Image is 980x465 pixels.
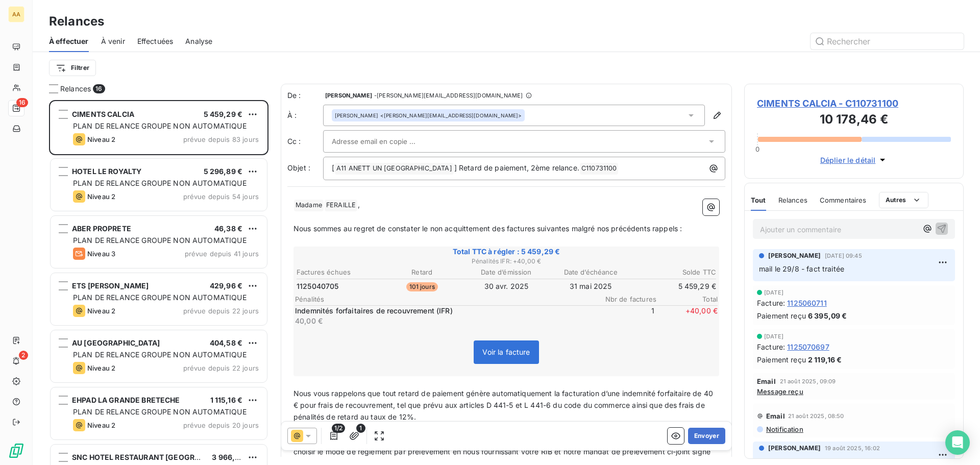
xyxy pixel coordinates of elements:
span: prévue depuis 22 jours [183,307,259,315]
span: 21 août 2025, 09:09 [780,378,836,384]
span: Email [757,377,776,385]
span: 1125070697 [787,341,829,352]
span: Niveau 2 [87,364,115,372]
span: [DATE] [764,289,783,296]
span: 101 jours [406,282,438,291]
button: Autres [879,192,928,208]
span: PLAN DE RELANCE GROUPE NON AUTOMATIQUE [73,121,247,130]
span: [PERSON_NAME] [768,444,821,453]
span: 2 119,16 € [808,354,842,365]
span: 1/2 [332,424,345,433]
span: Pénalités IFR : + 40,00 € [295,257,718,266]
span: À venir [101,36,125,46]
input: Rechercher [811,33,964,50]
span: Déplier le détail [820,155,876,165]
span: , [358,200,360,209]
span: Analyse [185,36,212,46]
label: À : [287,110,323,120]
span: Tout [751,196,766,204]
span: 6 395,09 € [808,310,847,321]
span: + 40,00 € [656,306,718,326]
span: prévue depuis 83 jours [183,135,259,143]
span: [ [332,163,334,172]
span: Niveau 2 [87,192,115,201]
img: Logo LeanPay [8,443,24,459]
span: - [PERSON_NAME][EMAIL_ADDRESS][DOMAIN_NAME] [374,92,523,99]
span: ABER PROPRETE [72,224,131,233]
span: ] Retard de paiement, 2ème relance. [454,163,579,172]
span: PLAN DE RELANCE GROUPE NON AUTOMATIQUE [73,407,247,416]
span: Notification [765,425,803,433]
span: 5 459,29 € [204,110,243,118]
span: 21 août 2025, 08:50 [788,413,844,419]
span: 1 [356,424,365,433]
span: prévue depuis 22 jours [183,364,259,372]
h3: Relances [49,12,104,31]
span: Commentaires [820,196,867,204]
span: Relances [60,84,91,94]
span: Facture : [757,341,785,352]
span: 429,96 € [210,281,242,290]
span: [PERSON_NAME] [325,92,372,99]
span: EHPAD LA GRANDE BRETECHE [72,396,180,404]
span: FERAILLE [325,200,357,211]
span: [DATE] [764,333,783,339]
span: prévue depuis 54 jours [183,192,259,201]
span: 19 août 2025, 16:02 [825,445,880,451]
button: Envoyer [688,428,725,444]
input: Adresse email en copie ... [332,134,442,149]
span: 1125040705 [297,281,339,291]
span: prévue depuis 41 jours [185,250,259,258]
span: 46,38 € [214,224,242,233]
span: De : [287,90,323,101]
span: Voir la facture [482,348,530,356]
span: 3 966,52 € [212,453,251,461]
span: Pénalités [295,295,595,303]
span: 1 115,16 € [210,396,243,404]
span: Nbr de factures [595,295,656,303]
span: AU [GEOGRAPHIC_DATA] [72,338,160,347]
span: [DATE] 09:45 [825,253,862,259]
p: 40,00 € [295,316,591,326]
th: Solde TTC [633,267,717,278]
span: prévue depuis 20 jours [183,421,259,429]
span: CIMENTS CALCIA [72,110,134,118]
span: Total [656,295,718,303]
span: Paiement reçu [757,310,806,321]
span: Niveau 3 [87,250,115,258]
div: AA [8,6,24,22]
span: Niveau 2 [87,307,115,315]
span: HOTEL LE ROYALTY [72,167,141,176]
span: À effectuer [49,36,89,46]
span: 404,58 € [210,338,242,347]
span: [PERSON_NAME] [768,251,821,260]
button: Filtrer [49,60,96,76]
button: Déplier le détail [817,154,891,166]
span: 2 [19,351,28,360]
th: Factures échues [296,267,379,278]
span: Paiement reçu [757,354,806,365]
div: <[PERSON_NAME][EMAIL_ADDRESS][DOMAIN_NAME]> [335,112,522,119]
span: Niveau 2 [87,421,115,429]
span: 1 [593,306,654,326]
div: Open Intercom Messenger [945,430,970,455]
span: Madame [294,200,324,211]
span: Objet : [287,163,310,172]
span: Niveau 2 [87,135,115,143]
label: Cc : [287,136,323,146]
span: PLAN DE RELANCE GROUPE NON AUTOMATIQUE [73,350,247,359]
span: Relances [778,196,807,204]
td: 5 459,29 € [633,281,717,292]
span: Message reçu [757,387,803,396]
span: 1125060711 [787,298,827,308]
span: PLAN DE RELANCE GROUPE NON AUTOMATIQUE [73,293,247,302]
span: 16 [16,98,28,107]
th: Retard [380,267,463,278]
span: 0 [755,145,759,153]
span: PLAN DE RELANCE GROUPE NON AUTOMATIQUE [73,236,247,244]
span: 16 [93,84,105,93]
span: ETS [PERSON_NAME] [72,281,149,290]
div: grid [49,100,268,465]
span: 5 296,89 € [204,167,243,176]
span: C110731100 [580,163,619,175]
